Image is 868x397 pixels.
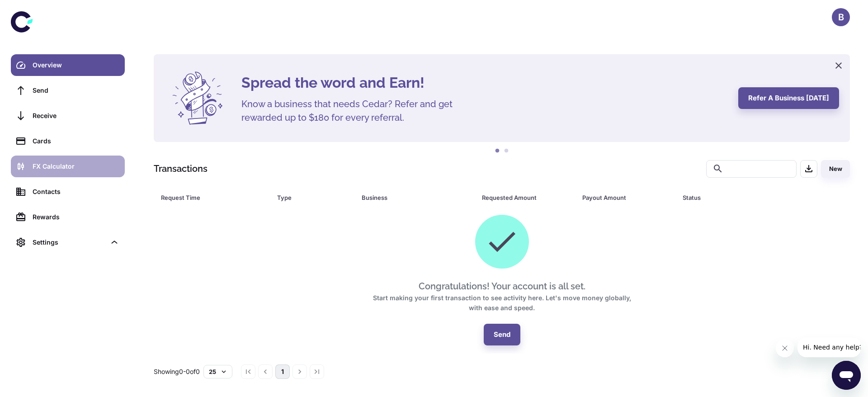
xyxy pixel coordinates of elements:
div: Settings [33,237,106,247]
div: Cards [33,136,119,146]
a: Send [11,80,125,101]
iframe: Close message [776,339,794,357]
iframe: Message from company [797,337,861,357]
div: Settings [11,232,125,253]
div: Rewards [33,212,119,222]
button: New [821,160,850,178]
button: 25 [203,365,232,378]
button: page 1 [275,364,290,379]
button: B [832,8,850,26]
div: Overview [33,60,119,70]
span: Request Time [161,191,266,204]
nav: pagination navigation [240,364,325,379]
div: Contacts [33,187,119,197]
h4: Spread the word and Earn! [241,72,727,94]
div: Status [683,191,801,204]
h5: Congratulations! Your account is all set. [419,279,585,293]
button: Refer a business [DATE] [738,87,839,109]
div: Send [33,85,119,95]
button: 2 [502,147,511,156]
h6: Start making your first transaction to see activity here. Let's move money globally, with ease an... [366,293,637,313]
span: Type [277,191,350,204]
div: Payout Amount [582,191,660,204]
div: Requested Amount [482,191,560,204]
div: Type [277,191,339,204]
a: Cards [11,130,125,152]
a: Receive [11,105,125,127]
div: FX Calculator [33,161,119,171]
span: Status [683,191,812,204]
span: Payout Amount [582,191,672,204]
button: Send [484,324,520,345]
h1: Transactions [154,162,208,175]
div: Request Time [161,191,255,204]
p: Showing 0-0 of 0 [154,367,200,377]
button: 1 [493,147,502,156]
a: Contacts [11,181,125,203]
a: Rewards [11,206,125,228]
h5: Know a business that needs Cedar? Refer and get rewarded up to $180 for every referral. [241,97,467,124]
a: FX Calculator [11,156,125,177]
iframe: Button to launch messaging window [832,361,861,390]
span: Requested Amount [482,191,571,204]
a: Overview [11,54,125,76]
span: Hi. Need any help? [5,6,65,14]
div: Receive [33,111,119,121]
